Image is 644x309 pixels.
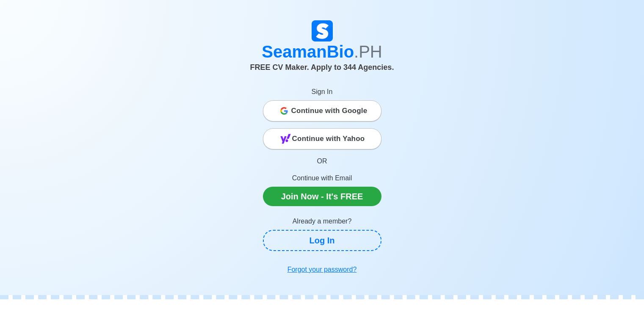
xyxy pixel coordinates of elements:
[287,266,357,273] u: Forgot your password?
[263,156,381,166] p: OR
[263,87,381,97] p: Sign In
[263,100,381,121] button: Continue with Google
[263,261,381,278] a: Forgot your password?
[291,102,368,119] span: Continue with Google
[263,216,381,226] p: Already a member?
[87,41,557,62] h1: SeamanBio
[263,173,381,183] p: Continue with Email
[263,230,381,251] a: Log In
[263,187,381,206] a: Join Now - It's FREE
[312,20,333,41] img: Logo
[263,128,381,149] button: Continue with Yahoo
[354,42,382,61] span: .PH
[250,63,394,72] span: FREE CV Maker. Apply to 344 Agencies.
[292,130,365,147] span: Continue with Yahoo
